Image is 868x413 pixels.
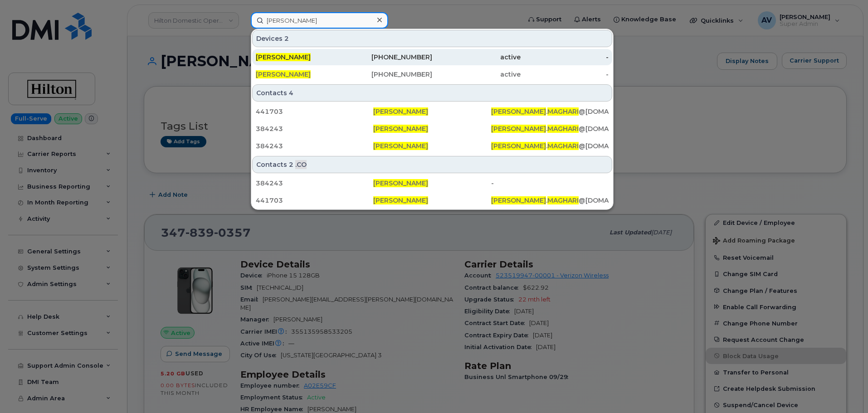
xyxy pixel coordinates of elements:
div: Contacts [252,84,612,102]
div: . @[DOMAIN_NAME] [491,124,609,133]
span: [PERSON_NAME] [491,107,546,116]
span: MAGHARI [547,125,579,133]
div: active [432,53,521,62]
a: 384243[PERSON_NAME][PERSON_NAME].MAGHARI@[DOMAIN_NAME] [252,121,612,137]
a: 441703[PERSON_NAME][PERSON_NAME].MAGHARI@[DOMAIN_NAME] [252,192,612,209]
span: [PERSON_NAME] [491,196,546,204]
span: [PERSON_NAME] [373,125,428,133]
div: 441703 [256,196,373,205]
a: [PERSON_NAME][PHONE_NUMBER]active- [252,49,612,65]
div: Devices [252,30,612,47]
div: - [521,53,609,62]
div: Contacts [252,156,612,173]
div: . @[DOMAIN_NAME] [491,141,609,151]
span: .CO [295,160,307,169]
span: 2 [289,160,293,169]
span: MAGHARI [547,142,579,150]
div: active [432,70,521,79]
span: MAGHARI [547,196,579,204]
span: 2 [284,34,289,43]
span: 4 [289,88,293,97]
span: MAGHARI [547,107,579,116]
a: 441703[PERSON_NAME][PERSON_NAME].MAGHARI@[DOMAIN_NAME] [252,103,612,120]
div: [PHONE_NUMBER] [344,70,433,79]
div: 441703 [256,107,373,116]
div: 384243 [256,124,373,133]
div: 384243 [256,141,373,151]
span: [PERSON_NAME] [373,107,428,116]
span: [PERSON_NAME] [256,53,311,61]
div: . @[DOMAIN_NAME] [491,196,609,205]
div: [PHONE_NUMBER] [344,53,433,62]
span: [PERSON_NAME] [256,70,311,78]
span: [PERSON_NAME] [373,179,428,187]
div: - [521,70,609,79]
div: - [491,179,609,188]
div: . @[DOMAIN_NAME] [491,107,609,116]
a: [PERSON_NAME][PHONE_NUMBER]active- [252,66,612,83]
a: 384243[PERSON_NAME][PERSON_NAME].MAGHARI@[DOMAIN_NAME] [252,138,612,154]
div: 384243 [256,179,373,188]
span: [PERSON_NAME] [373,142,428,150]
iframe: Messenger Launcher [829,374,861,406]
span: [PERSON_NAME] [491,125,546,133]
span: [PERSON_NAME] [491,142,546,150]
span: [PERSON_NAME] [373,196,428,204]
a: 384243[PERSON_NAME]- [252,175,612,191]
